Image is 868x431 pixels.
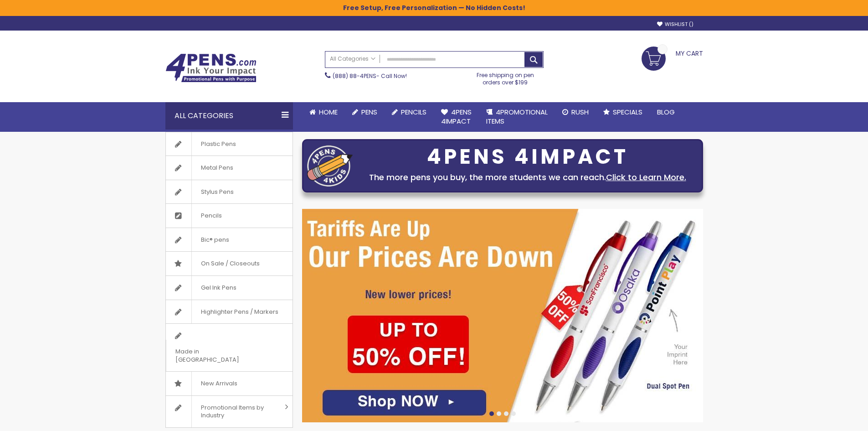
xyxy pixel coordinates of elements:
span: Made in [GEOGRAPHIC_DATA] [166,340,270,371]
span: 4PROMOTIONAL ITEMS [486,107,548,126]
a: Metal Pens [166,156,293,180]
span: On Sale / Closeouts [191,252,269,275]
a: Rush [555,102,596,122]
div: The more pens you buy, the more students we can reach. [357,171,698,184]
a: New Arrivals [166,372,293,395]
span: Gel Ink Pens [191,276,246,300]
span: Metal Pens [191,156,242,180]
span: All Categories [330,55,375,62]
a: Highlighter Pens / Markers [166,300,293,324]
span: - Call Now! [333,72,407,80]
span: Specials [613,107,642,117]
a: Wishlist [657,21,693,28]
span: Stylus Pens [191,180,243,204]
a: Pencils [385,102,434,122]
span: Pencils [191,204,231,228]
a: 4Pens4impact [434,102,479,132]
img: four_pen_logo.png [307,145,353,187]
a: Click to Learn More. [606,171,686,183]
div: 4PENS 4IMPACT [357,147,698,166]
span: Blog [657,107,675,117]
a: All Categories [325,52,380,67]
span: Home [319,107,338,117]
span: Plastic Pens [191,132,245,156]
a: Promotional Items by Industry [166,396,293,427]
span: Pens [361,107,377,117]
a: Bic® pens [166,228,293,252]
a: Plastic Pens [166,132,293,156]
a: Made in [GEOGRAPHIC_DATA] [166,324,293,371]
span: Bic® pens [191,228,238,252]
span: New Arrivals [191,372,247,395]
span: Pencils [401,107,426,117]
img: /cheap-promotional-products.html [302,209,703,422]
a: Home [302,102,345,122]
img: 4Pens Custom Pens and Promotional Products [165,53,257,83]
span: Rush [571,107,589,117]
a: Gel Ink Pens [166,276,293,300]
a: Blog [650,102,682,122]
a: Stylus Pens [166,180,293,204]
span: Promotional Items by Industry [191,396,282,427]
div: Free shipping on pen orders over $199 [467,68,544,86]
span: Highlighter Pens / Markers [191,300,288,324]
a: Pens [345,102,385,122]
span: 4Pens 4impact [441,107,472,126]
a: 4PROMOTIONALITEMS [479,102,555,132]
a: (888) 88-4PENS [333,72,376,80]
a: On Sale / Closeouts [166,252,293,275]
a: Specials [596,102,650,122]
div: All Categories [165,102,293,130]
a: Pencils [166,204,293,228]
